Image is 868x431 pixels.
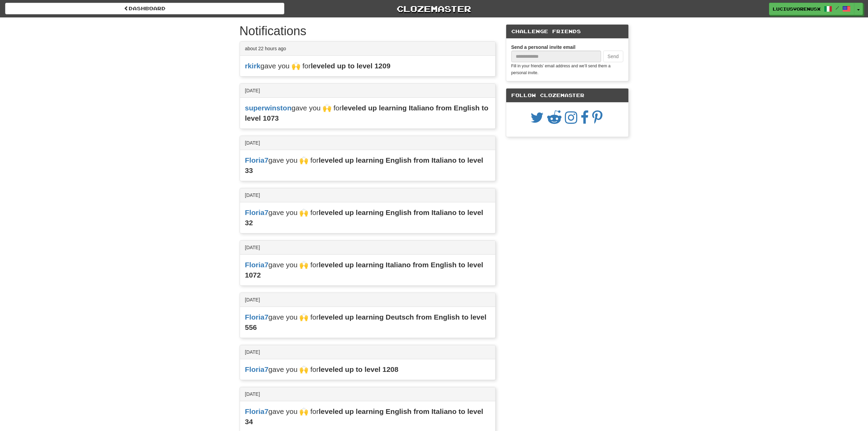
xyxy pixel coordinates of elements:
button: Send [603,51,623,62]
a: Floria7 [245,313,269,321]
div: gave you 🙌 for [240,202,495,233]
a: Clozemaster [295,3,574,15]
div: Challenge Friends [506,25,628,39]
a: Floria7 [245,208,269,216]
div: [DATE] [240,387,495,401]
div: [DATE] [240,241,495,255]
strong: leveled up learning English from Italiano to level 33 [245,156,483,174]
strong: leveled up learning English from Italiano to level 32 [245,208,483,227]
h1: Notifications [240,24,496,38]
small: Fill in your friends’ email address and we’ll send them a personal invite. [511,64,611,75]
a: superwinston [245,104,292,112]
strong: leveled up learning Deutsch from English to level 556 [245,313,487,331]
strong: leveled up learning Italiano from English to level 1072 [245,261,483,279]
a: Floria7 [245,407,269,415]
div: gave you 🙌 for [240,56,495,76]
a: Floria7 [245,156,269,164]
a: Dashboard [5,3,284,14]
div: [DATE] [240,84,495,98]
div: [DATE] [240,136,495,150]
div: gave you 🙌 for [240,98,495,129]
span: LuciusVorenusX [773,6,821,12]
a: rkirk [245,62,261,70]
a: LuciusVorenusX / [769,3,854,15]
div: [DATE] [240,293,495,307]
strong: leveled up to level 1208 [319,365,398,373]
div: [DATE] [240,345,495,359]
strong: leveled up learning Italiano from English to level 1073 [245,104,488,122]
strong: leveled up learning English from Italiano to level 34 [245,407,483,426]
div: Follow Clozemaster [506,89,628,103]
div: gave you 🙌 for [240,359,495,380]
div: gave you 🙌 for [240,307,495,338]
a: Floria7 [245,261,269,269]
strong: Send a personal invite email [511,44,575,50]
div: [DATE] [240,188,495,202]
strong: leveled up to level 1209 [311,62,390,70]
div: about 22 hours ago [240,42,495,56]
span: / [836,5,839,10]
a: Floria7 [245,365,269,373]
div: gave you 🙌 for [240,150,495,181]
div: gave you 🙌 for [240,255,495,285]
